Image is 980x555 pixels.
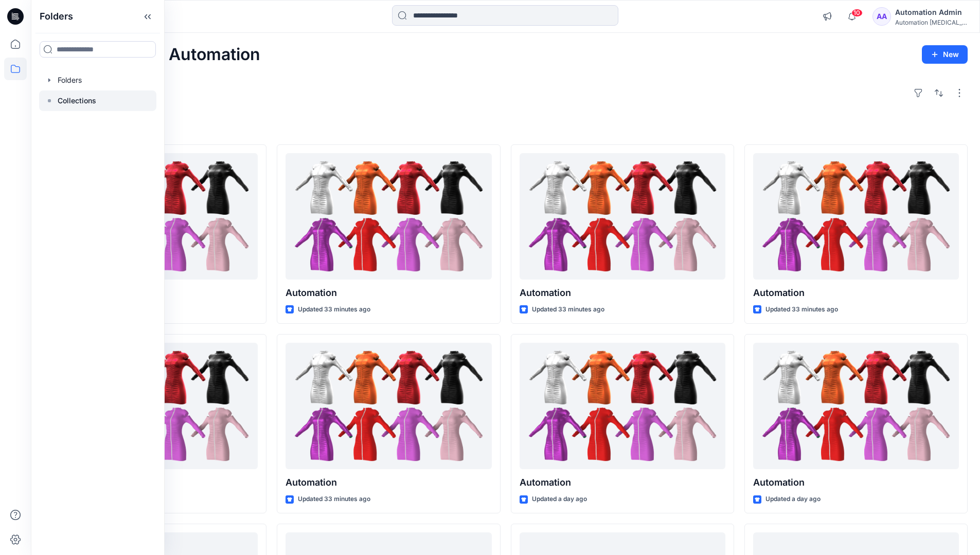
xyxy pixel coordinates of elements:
p: Automation [753,286,959,300]
a: Automation [520,153,725,280]
a: Automation [520,343,725,470]
h4: Styles [43,122,968,134]
p: Updated a day ago [532,494,587,505]
span: 10 [851,9,863,17]
p: Updated a day ago [765,494,821,505]
p: Updated 33 minutes ago [765,304,838,315]
p: Updated 33 minutes ago [298,494,370,505]
div: Automation [MEDICAL_DATA]... [895,18,967,26]
p: Automation [520,475,725,490]
a: Automation [286,153,491,280]
div: Automation Admin [895,6,967,18]
a: Automation [286,343,491,470]
p: Updated 33 minutes ago [298,304,370,315]
p: Collections [58,95,96,107]
p: Automation [753,475,959,490]
p: Automation [286,475,491,490]
p: Automation [520,286,725,300]
button: New [922,45,968,64]
div: AA [872,7,891,26]
a: Automation [753,153,959,280]
a: Automation [753,343,959,470]
p: Automation [286,286,491,300]
p: Updated 33 minutes ago [532,304,604,315]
